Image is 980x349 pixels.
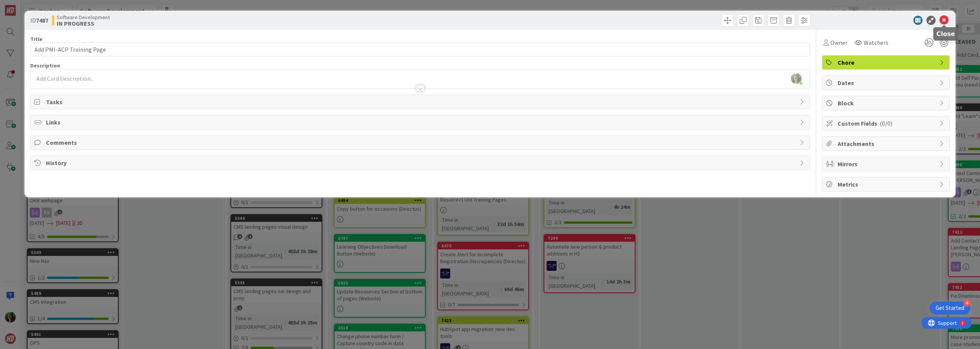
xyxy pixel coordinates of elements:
[30,62,60,69] span: Description
[46,158,796,167] span: History
[838,58,936,67] span: Chore
[838,119,936,128] span: Custom Fields
[30,36,42,43] label: Title
[791,73,802,84] img: zMbp8UmSkcuFrGHA6WMwLokxENeDinhm.jpg
[57,20,110,26] b: IN PROGRESS
[57,14,110,20] span: Software Development
[16,1,35,10] span: Support
[929,301,970,315] div: Open Get Started checklist, remaining modules: 4
[30,43,810,56] input: type card name here...
[838,159,936,169] span: Mirrors
[830,38,848,47] span: Owner
[46,118,796,127] span: Links
[46,97,796,107] span: Tasks
[838,78,936,87] span: Dates
[838,180,936,189] span: Metrics
[838,139,936,148] span: Attachments
[864,38,889,47] span: Watchers
[936,304,964,312] div: Get Started
[964,300,970,306] div: 4
[838,98,936,108] span: Block
[46,138,796,147] span: Comments
[30,16,48,25] span: ID
[36,16,48,24] b: 7487
[40,3,42,9] div: 2
[936,30,955,38] h5: Close
[880,120,892,127] span: ( 0/0 )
